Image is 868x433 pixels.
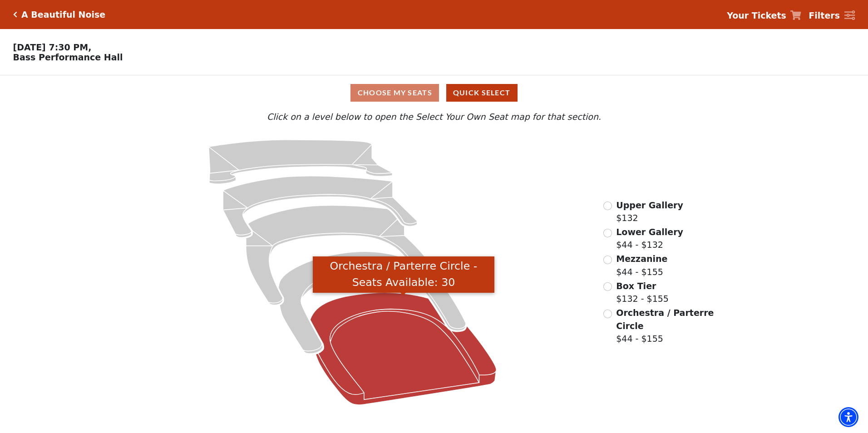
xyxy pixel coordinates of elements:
span: Upper Gallery [616,200,683,210]
a: Click here to go back to filters [13,11,17,18]
input: Orchestra / Parterre Circle$44 - $155 [603,310,612,318]
span: Box Tier [616,281,656,291]
p: Click on a level below to open the Select Your Own Seat map for that section. [115,110,753,123]
label: $44 - $155 [616,306,715,345]
input: Lower Gallery$44 - $132 [603,229,612,237]
label: $132 - $155 [616,280,669,305]
label: $44 - $155 [616,252,667,278]
span: Orchestra / Parterre Circle [616,308,714,331]
div: Orchestra / Parterre Circle - Seats Available: 30 [313,256,494,293]
strong: Filters [809,10,840,20]
input: Box Tier$132 - $155 [603,282,612,291]
a: Filters [809,9,855,22]
button: Quick Select [446,84,518,102]
path: Orchestra / Parterre Circle - Seats Available: 30 [310,293,496,405]
input: Upper Gallery$132 [603,202,612,210]
span: Mezzanine [616,254,667,264]
strong: Your Tickets [727,10,786,20]
path: Upper Gallery - Seats Available: 155 [209,140,393,184]
label: $44 - $132 [616,226,683,251]
span: Lower Gallery [616,227,683,237]
path: Lower Gallery - Seats Available: 117 [223,176,417,238]
label: $132 [616,199,683,225]
a: Your Tickets [727,9,801,22]
h5: A Beautiful Noise [21,10,105,20]
div: Accessibility Menu [838,407,858,427]
input: Mezzanine$44 - $155 [603,256,612,264]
